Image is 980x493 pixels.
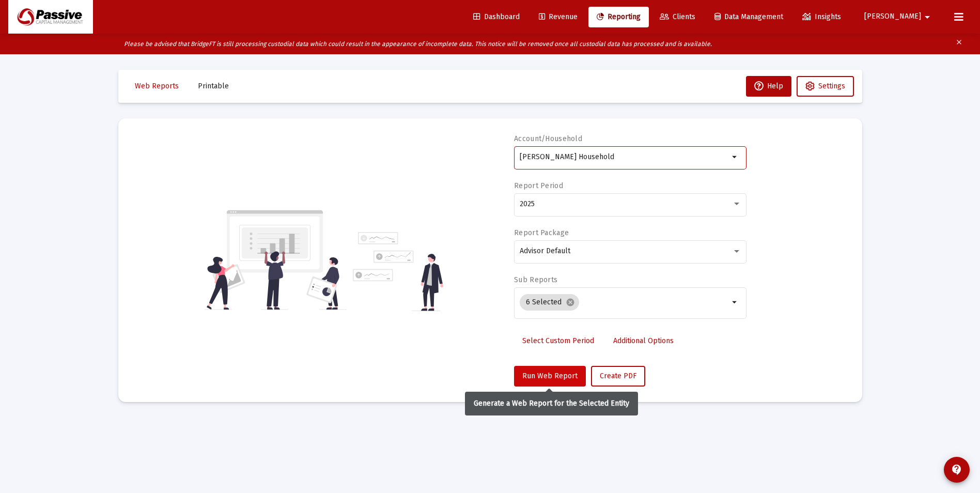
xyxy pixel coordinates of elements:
input: Search or select an account or household [520,153,729,161]
a: Data Management [706,7,791,27]
span: Printable [198,82,229,90]
img: Dashboard [16,7,85,27]
span: Settings [818,82,845,90]
mat-chip: 6 Selected [520,294,579,311]
button: Help [746,76,791,97]
img: reporting [205,209,347,311]
img: reporting-alt [353,232,443,311]
span: Data Management [714,12,783,21]
span: [PERSON_NAME] [864,12,921,21]
button: Settings [797,76,854,97]
mat-icon: arrow_drop_down [729,151,741,163]
span: 2025 [520,199,535,208]
button: [PERSON_NAME] [852,6,946,27]
span: Advisor Default [520,246,570,255]
a: Reporting [588,7,649,27]
mat-chip-list: Selection [520,292,729,313]
span: Revenue [539,12,578,21]
label: Report Period [514,181,563,190]
mat-icon: arrow_drop_down [729,296,741,309]
label: Sub Reports [514,275,557,284]
mat-icon: arrow_drop_down [921,7,934,27]
a: Insights [794,7,849,27]
mat-icon: cancel [566,298,575,307]
span: Select Custom Period [522,336,594,345]
span: Dashboard [473,12,520,21]
span: Create PDF [600,372,636,380]
span: Run Web Report [522,372,578,380]
i: Please be advised that BridgeFT is still processing custodial data which could result in the appe... [124,40,712,48]
mat-icon: contact_support [951,464,963,476]
label: Report Package [514,228,569,237]
mat-icon: clear [955,36,963,52]
a: Clients [651,7,704,27]
label: Account/Household [514,134,582,143]
a: Revenue [531,7,586,27]
button: Create PDF [591,366,645,387]
span: Help [754,82,783,90]
button: Run Web Report [514,366,586,387]
a: Dashboard [465,7,528,27]
button: Web Reports [127,76,187,97]
span: Additional Options [613,336,674,345]
span: Clients [660,12,695,21]
span: Reporting [597,12,641,21]
button: Printable [190,76,237,97]
span: Web Reports [135,82,179,90]
span: Insights [802,12,841,21]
